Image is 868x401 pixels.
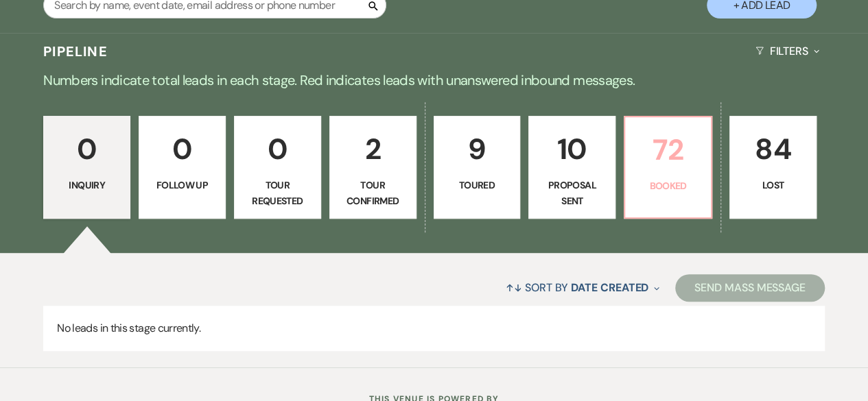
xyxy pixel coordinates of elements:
[528,116,615,219] a: 10Proposal Sent
[537,126,607,172] p: 10
[738,126,808,172] p: 84
[738,178,808,193] p: Lost
[52,126,121,172] p: 0
[43,306,825,351] p: No leads in this stage currently.
[338,126,408,172] p: 2
[537,178,607,208] p: Proposal Sent
[443,126,512,172] p: 9
[434,116,521,219] a: 9Toured
[750,33,825,69] button: Filters
[633,127,703,173] p: 72
[139,116,226,219] a: 0Follow Up
[43,116,130,219] a: 0Inquiry
[675,274,825,302] button: Send Mass Message
[148,178,217,193] p: Follow Up
[234,116,321,219] a: 0Tour Requested
[338,178,408,208] p: Tour Confirmed
[443,178,512,193] p: Toured
[500,269,665,306] button: Sort By Date Created
[52,178,121,193] p: Inquiry
[243,178,312,208] p: Tour Requested
[243,126,312,172] p: 0
[329,116,417,219] a: 2Tour Confirmed
[633,178,703,193] p: Booked
[571,280,648,295] span: Date Created
[43,42,108,61] h3: Pipeline
[148,126,217,172] p: 0
[506,280,522,295] span: ↑↓
[624,116,712,219] a: 72Booked
[729,116,817,219] a: 84Lost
